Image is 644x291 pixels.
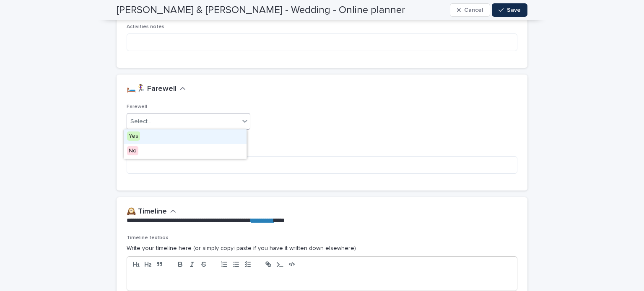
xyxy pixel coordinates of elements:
[127,146,138,155] span: No
[127,207,167,216] h2: 🕰️ Timeline
[117,4,405,16] h2: [PERSON_NAME] & [PERSON_NAME] - Wedding - Online planner
[127,244,517,253] p: Write your timeline here (or simply copy+paste if you have it written down elsewhere)
[507,7,521,13] span: Save
[450,3,490,17] button: Cancel
[464,7,483,13] span: Cancel
[127,207,176,216] button: 🕰️ Timeline
[127,235,168,240] span: Timeline textbox
[127,24,164,29] span: Activities notes
[124,129,247,144] div: Yes
[127,104,147,109] span: Farewell
[124,144,247,159] div: No
[127,131,140,141] span: Yes
[127,85,186,94] button: 🛏️🏃‍♀️ Farewell
[130,117,151,126] div: Select...
[492,3,527,17] button: Save
[127,85,177,94] h2: 🛏️🏃‍♀️ Farewell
